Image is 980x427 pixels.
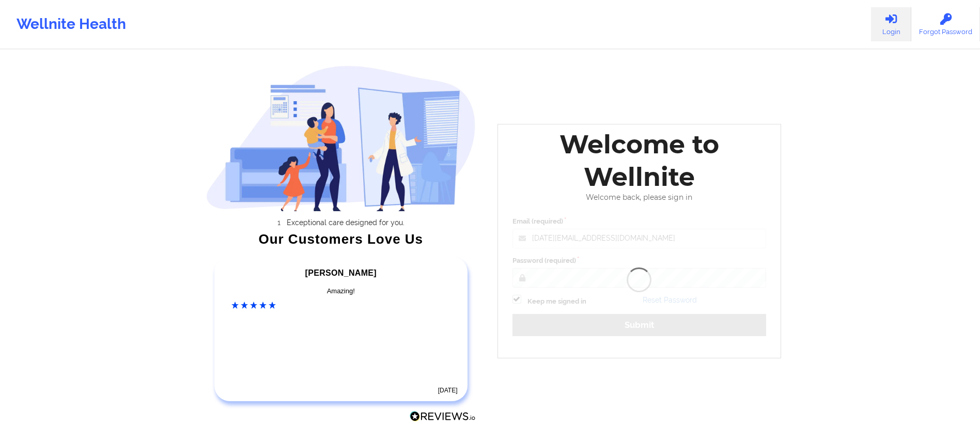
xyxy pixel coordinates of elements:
[215,218,476,227] li: Exceptional care designed for you.
[410,411,476,422] img: Reviews.io Logo
[305,268,377,277] span: [PERSON_NAME]
[438,387,458,394] time: [DATE]
[505,193,774,202] div: Welcome back, please sign in
[911,7,980,41] a: Forgot Password
[206,65,476,211] img: wellnite-auth-hero_200.c722682e.png
[871,7,911,41] a: Login
[231,286,450,296] div: Amazing!
[505,128,774,193] div: Welcome to Wellnite
[410,411,476,424] a: Reviews.io Logo
[206,234,476,244] div: Our Customers Love Us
